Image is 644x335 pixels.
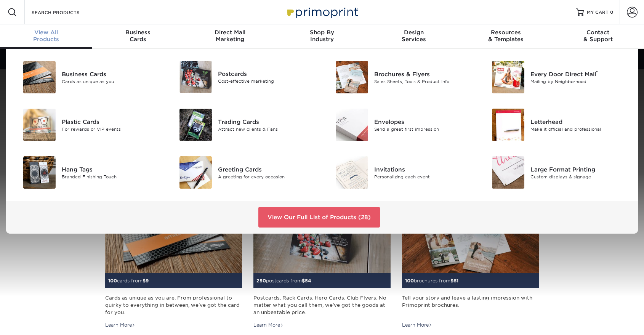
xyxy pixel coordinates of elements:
img: Postcards [179,61,212,93]
div: & Support [552,29,644,43]
img: Envelopes [336,109,368,141]
a: Greeting Cards Greeting Cards A greeting for every occasion [171,153,316,192]
div: Postcards [218,70,316,78]
a: Business Cards Business Cards Cards as unique as you [15,58,160,96]
span: Shop By [276,29,368,36]
span: Resources [460,29,552,36]
a: Letterhead Letterhead Make it official and professional [484,106,629,144]
div: Marketing [184,29,276,43]
div: Send a great first impression [374,126,473,132]
div: Learn More [402,322,432,329]
img: Large Format Printing [492,156,524,189]
div: Envelopes [374,117,473,126]
div: Attract new clients & Fans [218,126,316,132]
div: Make it official and professional [530,126,629,132]
a: Brochures & Flyers Brochures & Flyers Sales Sheets, Tools & Product Info [328,58,473,96]
div: Plastic Cards [62,117,160,126]
a: Envelopes Envelopes Send a great first impression [328,106,473,144]
a: Direct MailMarketing [184,24,276,49]
div: Hang Tags [62,165,160,173]
img: Hang Tags [23,156,56,189]
div: Business Cards [62,70,160,78]
div: Cards as unique as you [62,78,160,85]
div: Tell your story and leave a lasting impression with Primoprint brochures. [402,294,539,316]
a: Shop ByIndustry [276,24,368,49]
a: Contact& Support [552,24,644,49]
div: & Templates [460,29,552,43]
img: Brochures & Flyers [336,61,368,93]
img: Trading Cards [179,109,212,141]
span: Business [92,29,184,36]
a: Resources& Templates [460,24,552,49]
span: Design [368,29,460,36]
img: Letterhead [492,109,524,141]
div: Every Door Direct Mail [530,70,629,78]
span: MY CART [587,9,609,16]
div: Large Format Printing [530,165,629,173]
div: Cost-effective marketing [218,78,316,85]
div: Sales Sheets, Tools & Product Info [374,78,473,85]
a: Large Format Printing Large Format Printing Custom displays & signage [484,153,629,192]
a: Hang Tags Hang Tags Branded Finishing Touch [15,153,160,192]
img: Every Door Direct Mail [492,61,524,93]
a: Invitations Invitations Personalizing each event [328,153,473,192]
img: Plastic Cards [23,109,56,141]
input: SEARCH PRODUCTS..... [31,8,105,17]
a: Trading Cards Trading Cards Attract new clients & Fans [171,106,316,144]
div: Letterhead [530,117,629,126]
a: BusinessCards [92,24,184,49]
div: Postcards. Rack Cards. Hero Cards. Club Flyers. No matter what you call them, we've got the goods... [253,294,390,316]
a: DesignServices [368,24,460,49]
div: Learn More [253,322,284,329]
a: Every Door Direct Mail Every Door Direct Mail® Mailing by Neighborhood [484,58,629,96]
div: Trading Cards [218,117,316,126]
div: A greeting for every occasion [218,173,316,180]
div: Invitations [374,165,473,173]
a: Postcards Postcards Cost-effective marketing [171,58,316,96]
img: Greeting Cards [179,156,212,189]
span: 0 [610,10,614,15]
div: Services [368,29,460,43]
div: Branded Finishing Touch [62,173,160,180]
div: Greeting Cards [218,165,316,173]
div: For rewards or VIP events [62,126,160,132]
img: Invitations [336,156,368,189]
div: Mailing by Neighborhood [530,78,629,85]
div: Industry [276,29,368,43]
div: Custom displays & signage [530,173,629,180]
img: Business Cards [23,61,56,93]
img: Primoprint [284,4,360,20]
div: Cards as unique as you are. From professional to quirky to everything in between, we've got the c... [105,294,242,316]
a: Plastic Cards Plastic Cards For rewards or VIP events [15,106,160,144]
a: View Our Full List of Products (28) [258,207,380,228]
div: Brochures & Flyers [374,70,473,78]
span: Direct Mail [184,29,276,36]
div: Personalizing each event [374,173,473,180]
sup: ® [596,70,598,75]
span: Contact [552,29,644,36]
div: Cards [92,29,184,43]
div: Learn More [105,322,135,329]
